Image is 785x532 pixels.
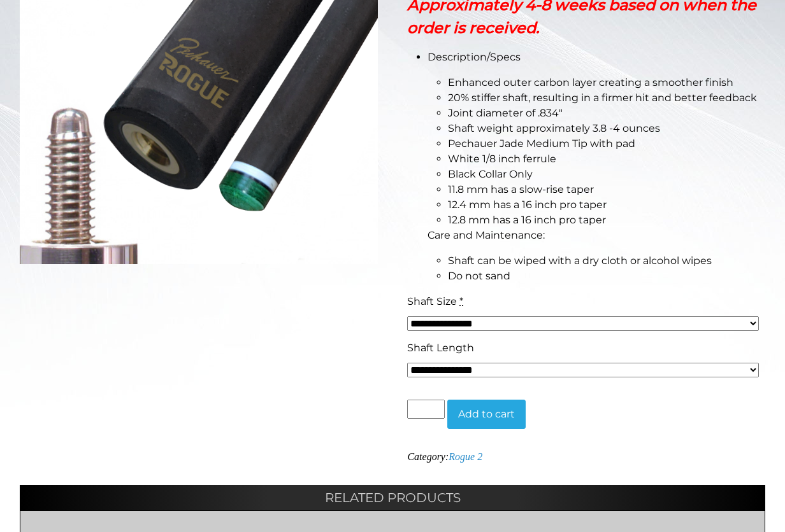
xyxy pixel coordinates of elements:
[428,51,521,63] span: Description/Specs
[407,451,482,462] span: Category:
[407,342,474,354] span: Shaft Length
[407,400,444,419] input: Product quantity
[448,214,606,226] span: 12.8 mm has a 16 inch pro taper
[448,122,660,134] span: Shaft weight approximately 3.8 -4 ounces
[407,295,457,307] span: Shaft Size
[448,255,712,267] span: Shaft can be wiped with a dry cloth or alcohol wipes
[448,137,635,150] span: Pechauer Jade Medium Tip with pad
[448,92,757,104] span: 20% stiffer shaft, resulting in a firmer hit and better feedback
[448,76,733,88] span: Enhanced outer carbon layer creating a smoother finish
[449,451,482,462] a: Rogue 2
[448,107,563,119] span: Joint diameter of .834″
[459,295,463,307] abbr: required
[448,270,510,282] span: Do not sand
[447,400,526,429] button: Add to cart
[448,153,556,165] span: White 1/8 inch ferrule
[448,199,607,211] span: 12.4 mm has a 16 inch pro taper
[20,485,765,510] h2: Related products
[448,183,594,195] span: 11.8 mm has a slow-rise taper
[448,168,533,180] span: Black Collar Only
[428,229,545,241] span: Care and Maintenance:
